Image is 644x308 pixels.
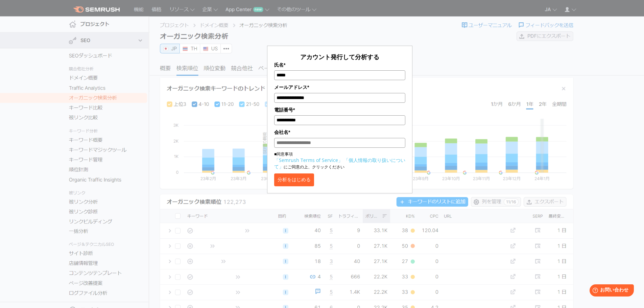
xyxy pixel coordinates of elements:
[274,157,405,170] a: 「個人情報の取り扱いについて」
[584,282,637,301] iframe: Help widget launcher
[274,157,343,163] a: 「Semrush Terms of Service」
[274,151,405,170] p: ■同意事項 にご同意の上、クリックください
[274,84,405,91] label: メールアドレス*
[274,106,405,114] label: 電話番号*
[300,53,379,61] span: アカウント発行して分析する
[274,173,314,186] button: 分析をはじめる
